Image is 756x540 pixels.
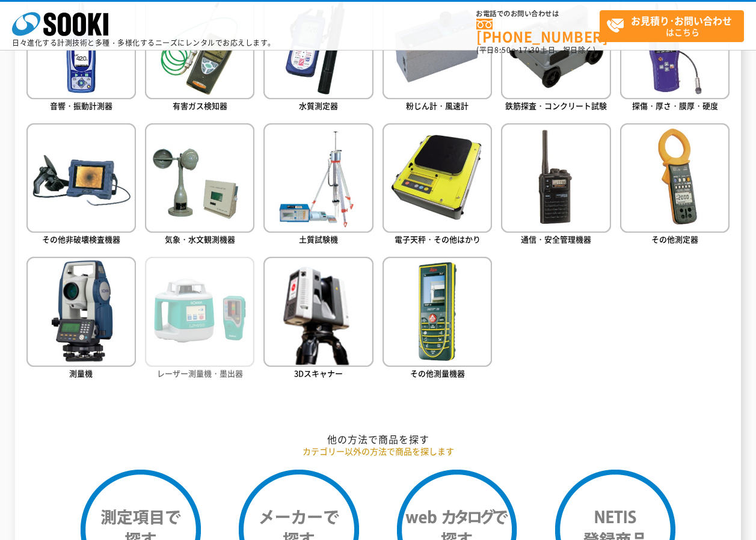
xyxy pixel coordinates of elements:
[410,367,465,379] span: その他測量機器
[494,44,511,55] span: 8:50
[620,123,730,233] img: その他測定器
[476,19,600,43] a: [PHONE_NUMBER]
[173,100,227,111] span: 有害ガス検知器
[395,233,481,245] span: 電子天秤・その他はかり
[263,123,373,233] img: 土質試験機
[50,100,112,111] span: 音響・振動計測器
[383,123,492,233] img: 電子天秤・その他はかり
[145,123,254,248] a: 気象・水文観測機器
[631,13,732,28] strong: お見積り･お問い合わせ
[165,233,235,245] span: 気象・水文観測機器
[145,123,254,233] img: 気象・水文観測機器
[600,10,744,42] a: お見積り･お問い合わせはこちら
[42,233,120,245] span: その他非破壊検査機器
[505,100,607,111] span: 鉄筋探査・コンクリート試験
[145,257,254,366] img: レーザー測量機・墨出器
[383,257,492,366] img: その他測量機器
[26,123,136,248] a: その他非破壊検査機器
[521,233,591,245] span: 通信・安全管理機器
[501,123,610,248] a: 通信・安全管理機器
[476,44,595,55] span: (平日 ～ 土日、祝日除く)
[299,100,338,111] span: 水質測定器
[383,123,492,248] a: 電子天秤・その他はかり
[299,233,338,245] span: 土質試験機
[26,123,136,233] img: その他非破壊検査機器
[69,367,93,379] span: 測量機
[26,445,730,458] p: カテゴリー以外の方法で商品を探します
[26,257,136,381] a: 測量機
[263,257,373,381] a: 3Dスキャナー
[651,233,698,245] span: その他測定器
[263,123,373,248] a: 土質試験機
[26,433,730,446] h2: 他の方法で商品を探す
[263,257,373,366] img: 3Dスキャナー
[26,257,136,366] img: 測量機
[476,10,600,17] span: お電話でのお問い合わせは
[157,367,243,379] span: レーザー測量機・墨出器
[632,100,718,111] span: 探傷・厚さ・膜厚・硬度
[406,100,469,111] span: 粉じん計・風速計
[606,11,743,41] span: はこちら
[294,367,343,379] span: 3Dスキャナー
[518,44,540,55] span: 17:30
[501,123,610,233] img: 通信・安全管理機器
[12,39,275,46] p: 日々進化する計測技術と多種・多様化するニーズにレンタルでお応えします。
[383,257,492,381] a: その他測量機器
[620,123,730,248] a: その他測定器
[145,257,254,381] a: レーザー測量機・墨出器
